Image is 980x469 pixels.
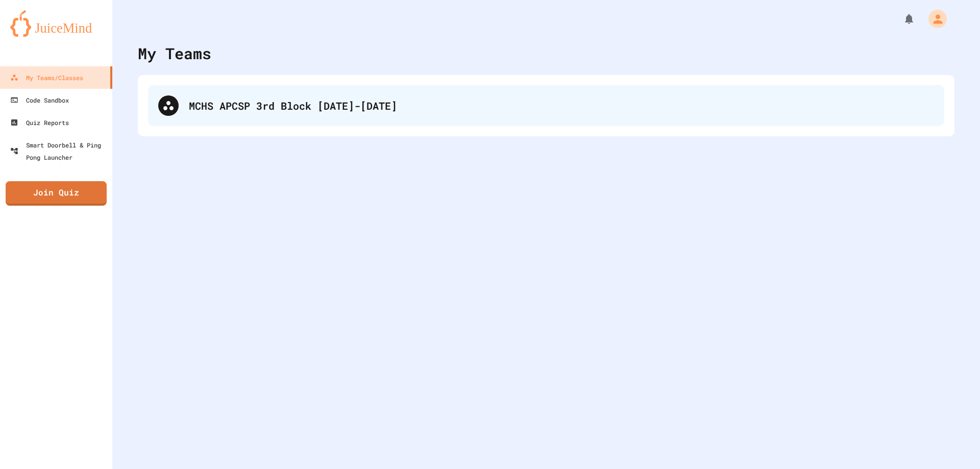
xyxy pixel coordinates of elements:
div: MCHS APCSP 3rd Block [DATE]-[DATE] [148,85,944,126]
img: logo-orange.svg [10,10,102,37]
div: Code Sandbox [10,94,69,106]
div: MCHS APCSP 3rd Block [DATE]-[DATE] [189,98,934,113]
div: Smart Doorbell & Ping Pong Launcher [10,139,108,163]
div: My Teams/Classes [10,71,83,84]
div: My Notifications [884,10,918,28]
div: My Account [918,7,949,31]
div: My Teams [138,42,211,65]
a: Join Quiz [6,181,107,206]
div: Quiz Reports [10,116,69,129]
